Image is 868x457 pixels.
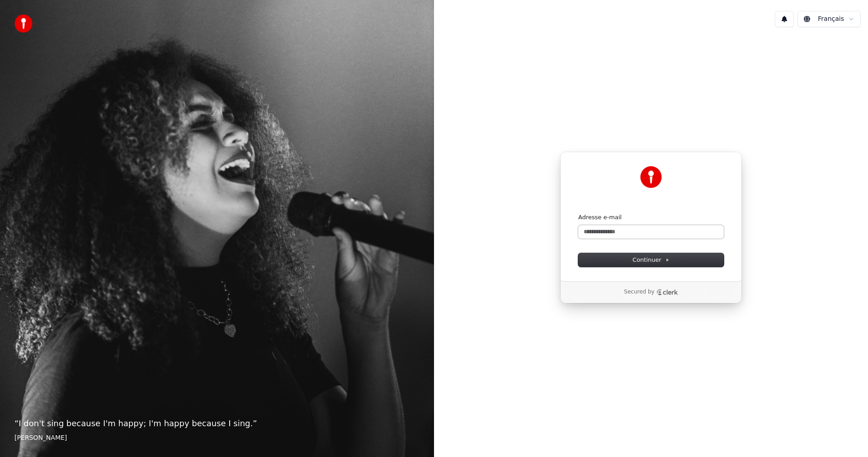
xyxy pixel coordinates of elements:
button: Continuer [578,253,724,267]
p: Secured by [624,289,654,296]
p: “ I don't sing because I'm happy; I'm happy because I sing. ” [14,417,420,430]
label: Adresse e-mail [578,213,622,221]
img: youka [14,14,33,33]
span: Continuer [632,256,670,264]
footer: [PERSON_NAME] [14,433,420,443]
img: Youka [640,166,662,188]
a: Clerk logo [656,289,678,295]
